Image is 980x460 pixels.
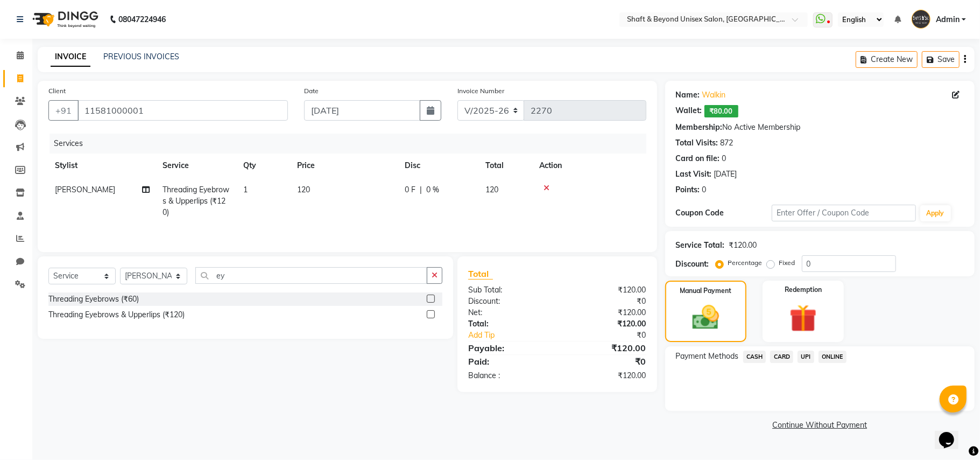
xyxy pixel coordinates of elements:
[676,122,723,133] div: Membership:
[50,134,654,154] div: Services
[856,51,918,68] button: Create New
[27,4,101,34] img: logo
[460,307,557,318] div: Net:
[460,330,573,341] a: Add Tip
[785,285,822,295] label: Redemption
[912,10,930,29] img: Admin
[684,302,727,333] img: _cash.svg
[460,284,557,296] div: Sub Total:
[557,284,654,296] div: ₹120.00
[426,184,439,196] span: 0 %
[163,185,229,217] span: Threading Eyebrows & Upperlips (₹120)
[702,89,726,101] a: Walkin
[573,330,654,341] div: ₹0
[460,296,557,307] div: Discount:
[557,307,654,318] div: ₹120.00
[468,268,493,280] span: Total
[557,296,654,307] div: ₹0
[485,185,498,194] span: 120
[195,267,427,284] input: Search or Scan
[77,100,288,121] input: Search by Name/Mobile/Email/Code
[420,184,422,196] span: |
[770,351,793,363] span: CARD
[676,89,700,101] div: Name:
[557,355,654,368] div: ₹0
[55,185,115,194] span: [PERSON_NAME]
[243,185,248,194] span: 1
[557,341,654,354] div: ₹120.00
[676,137,718,149] div: Total Visits:
[557,318,654,330] div: ₹120.00
[721,137,734,149] div: 872
[922,51,960,68] button: Save
[557,370,654,381] div: ₹120.00
[457,86,504,96] label: Invoice Number
[676,122,964,133] div: No Active Membership
[297,185,310,194] span: 120
[156,154,237,178] th: Service
[676,351,739,362] span: Payment Methods
[460,318,557,330] div: Total:
[772,205,916,221] input: Enter Offer / Coupon Code
[702,184,707,196] div: 0
[936,14,960,25] span: Admin
[676,259,709,270] div: Discount:
[479,154,533,178] th: Total
[48,294,139,305] div: Threading Eyebrows (₹60)
[103,52,179,61] a: PREVIOUS INVOICES
[680,286,731,296] label: Manual Payment
[676,184,700,196] div: Points:
[533,154,646,178] th: Action
[819,351,847,363] span: ONLINE
[460,341,557,354] div: Payable:
[291,154,398,178] th: Price
[48,309,185,320] div: Threading Eyebrows & Upperlips (₹120)
[304,86,319,96] label: Date
[676,207,772,219] div: Coupon Code
[460,370,557,381] div: Balance :
[714,169,737,180] div: [DATE]
[704,105,738,117] span: ₹80.00
[779,258,795,268] label: Fixed
[728,258,763,268] label: Percentage
[676,240,725,251] div: Service Total:
[676,169,712,180] div: Last Visit:
[935,417,969,449] iframe: chat widget
[920,205,951,221] button: Apply
[729,240,757,251] div: ₹120.00
[118,4,166,34] b: 08047224946
[48,154,156,178] th: Stylist
[48,86,66,96] label: Client
[48,100,79,121] button: +91
[798,351,814,363] span: UPI
[237,154,291,178] th: Qty
[398,154,479,178] th: Disc
[667,420,972,431] a: Continue Without Payment
[743,351,766,363] span: CASH
[51,47,90,67] a: INVOICE
[405,184,415,196] span: 0 F
[722,153,727,164] div: 0
[781,301,826,336] img: _gift.svg
[460,355,557,368] div: Paid:
[676,105,702,117] div: Wallet:
[676,153,720,164] div: Card on file:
